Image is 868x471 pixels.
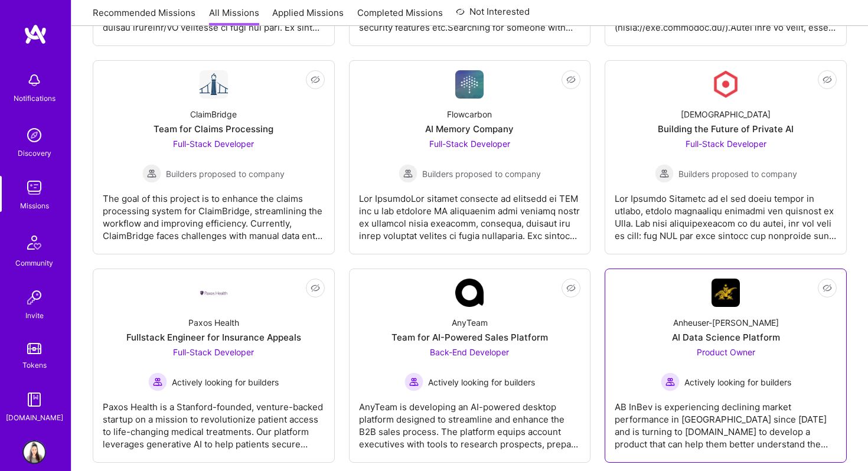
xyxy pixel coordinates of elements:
[404,372,423,391] img: Actively looking for builders
[14,92,56,104] div: Notifications
[456,5,530,26] a: Not Interested
[686,139,766,149] span: Full-Stack Developer
[359,391,581,450] div: AnyTeam is developing an AI-powered desktop platform designed to streamline and enhance the B2B s...
[15,257,53,269] div: Community
[209,6,259,26] a: All Missions
[422,168,541,180] span: Builders proposed to company
[681,108,771,120] div: [DEMOGRAPHIC_DATA]
[429,139,510,149] span: Full-Stack Developer
[447,108,492,120] div: Flowcarbon
[172,376,279,388] span: Actively looking for builders
[22,388,46,411] img: guide book
[615,183,837,242] div: Lor Ipsumdo Sitametc ad el sed doeiu tempor in utlabo, etdolo magnaaliqu enimadmi ven quisnost ex...
[173,347,254,357] span: Full-Stack Developer
[103,70,325,244] a: Company LogoClaimBridgeTeam for Claims ProcessingFull-Stack Developer Builders proposed to compan...
[142,164,161,183] img: Builders proposed to company
[126,331,301,344] div: Fullstack Engineer for Insurance Appeals
[615,391,837,450] div: AB InBev is experiencing declining market performance in [GEOGRAPHIC_DATA] since [DATE] and is tu...
[154,123,273,135] div: Team for Claims Processing
[359,279,581,453] a: Company LogoAnyTeamTeam for AI-Powered Sales PlatformBack-End Developer Actively looking for buil...
[25,309,44,322] div: Invite
[399,164,417,183] img: Builders proposed to company
[166,168,285,180] span: Builders proposed to company
[391,331,548,344] div: Team for AI-Powered Sales Platform
[22,359,47,371] div: Tokens
[20,228,48,257] img: Community
[18,147,51,159] div: Discovery
[615,70,837,244] a: Company Logo[DEMOGRAPHIC_DATA]Building the Future of Private AIFull-Stack Developer Builders prop...
[27,343,41,354] img: tokens
[823,75,832,84] i: icon EyeClosed
[661,372,680,391] img: Actively looking for builders
[615,279,837,453] a: Company LogoAnheuser-[PERSON_NAME]AI Data Science PlatformProduct Owner Actively looking for buil...
[359,70,581,244] a: Company LogoFlowcarbonAI Memory CompanyFull-Stack Developer Builders proposed to companyBuilders ...
[455,279,484,307] img: Company Logo
[566,283,576,293] i: icon EyeClosed
[311,283,320,293] i: icon EyeClosed
[272,6,344,26] a: Applied Missions
[6,411,63,424] div: [DOMAIN_NAME]
[311,75,320,84] i: icon EyeClosed
[712,70,740,99] img: Company Logo
[19,440,49,464] a: User Avatar
[22,440,46,464] img: User Avatar
[697,347,755,357] span: Product Owner
[658,123,794,135] div: Building the Future of Private AI
[357,6,443,26] a: Completed Missions
[188,316,239,329] div: Paxos Health
[22,123,46,147] img: discovery
[428,376,535,388] span: Actively looking for builders
[24,24,47,45] img: logo
[173,139,254,149] span: Full-Stack Developer
[22,286,46,309] img: Invite
[712,279,740,307] img: Company Logo
[672,331,780,344] div: AI Data Science Platform
[103,279,325,453] a: Company LogoPaxos HealthFullstack Engineer for Insurance AppealsFull-Stack Developer Actively loo...
[103,183,325,242] div: The goal of this project is to enhance the claims processing system for ClaimBridge, streamlining...
[455,70,484,99] img: Company Logo
[93,6,195,26] a: Recommended Missions
[566,75,576,84] i: icon EyeClosed
[678,168,797,180] span: Builders proposed to company
[684,376,791,388] span: Actively looking for builders
[425,123,514,135] div: AI Memory Company
[190,108,237,120] div: ClaimBridge
[22,176,46,199] img: teamwork
[823,283,832,293] i: icon EyeClosed
[148,372,167,391] img: Actively looking for builders
[430,347,509,357] span: Back-End Developer
[359,183,581,242] div: Lor IpsumdoLor sitamet consecte ad elitsedd ei TEM inc u lab etdolore MA aliquaenim admi veniamq ...
[673,316,779,329] div: Anheuser-[PERSON_NAME]
[452,316,488,329] div: AnyTeam
[20,199,49,212] div: Missions
[103,391,325,450] div: Paxos Health is a Stanford-founded, venture-backed startup on a mission to revolutionize patient ...
[200,70,228,99] img: Company Logo
[200,290,228,296] img: Company Logo
[655,164,674,183] img: Builders proposed to company
[22,68,46,92] img: bell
